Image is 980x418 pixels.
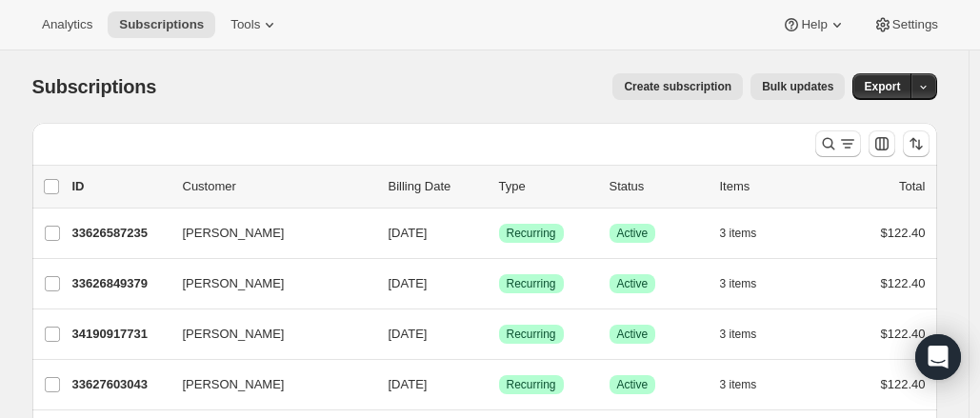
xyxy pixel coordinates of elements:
[72,325,168,344] p: 34190917731
[881,276,926,290] span: $122.40
[499,177,594,196] div: Type
[892,17,938,32] span: Settings
[72,220,926,247] div: 33626587235[PERSON_NAME][DATE]SuccessRecurringSuccessActive3 items$122.40
[864,79,900,94] span: Export
[72,177,168,196] p: ID
[624,79,731,94] span: Create subscription
[30,11,104,38] button: Analytics
[852,73,911,100] button: Export
[770,11,857,38] button: Help
[881,327,926,341] span: $122.40
[183,375,285,394] span: [PERSON_NAME]
[183,325,285,344] span: [PERSON_NAME]
[72,371,926,398] div: 33627603043[PERSON_NAME][DATE]SuccessRecurringSuccessActive3 items$122.40
[119,17,204,32] span: Subscriptions
[171,369,362,400] button: [PERSON_NAME]
[610,177,705,196] p: Status
[72,270,926,297] div: 33626849379[PERSON_NAME][DATE]SuccessRecurringSuccessActive3 items$122.40
[720,276,757,291] span: 3 items
[762,79,833,94] span: Bulk updates
[612,73,743,100] button: Create subscription
[389,377,428,391] span: [DATE]
[72,375,168,394] p: 33627603043
[750,73,845,100] button: Bulk updates
[720,377,757,392] span: 3 items
[869,130,895,157] button: Customize table column order and visibility
[720,177,815,196] div: Items
[720,220,778,247] button: 3 items
[720,371,778,398] button: 3 items
[389,226,428,240] span: [DATE]
[219,11,290,38] button: Tools
[171,218,362,249] button: [PERSON_NAME]
[72,321,926,348] div: 34190917731[PERSON_NAME][DATE]SuccessRecurringSuccessActive3 items$122.40
[389,276,428,290] span: [DATE]
[507,276,556,291] span: Recurring
[507,327,556,342] span: Recurring
[389,327,428,341] span: [DATE]
[801,17,827,32] span: Help
[171,269,362,299] button: [PERSON_NAME]
[183,274,285,293] span: [PERSON_NAME]
[915,334,961,380] div: Open Intercom Messenger
[389,177,484,196] p: Billing Date
[183,224,285,243] span: [PERSON_NAME]
[881,377,926,391] span: $122.40
[617,226,649,241] span: Active
[108,11,215,38] button: Subscriptions
[881,226,926,240] span: $122.40
[903,130,930,157] button: Sort the results
[862,11,950,38] button: Settings
[32,76,157,97] span: Subscriptions
[230,17,260,32] span: Tools
[42,17,92,32] span: Analytics
[72,177,926,196] div: IDCustomerBilling DateTypeStatusItemsTotal
[720,321,778,348] button: 3 items
[72,274,168,293] p: 33626849379
[720,270,778,297] button: 3 items
[617,276,649,291] span: Active
[507,226,556,241] span: Recurring
[720,226,757,241] span: 3 items
[899,177,925,196] p: Total
[815,130,861,157] button: Search and filter results
[617,327,649,342] span: Active
[507,377,556,392] span: Recurring
[72,224,168,243] p: 33626587235
[720,327,757,342] span: 3 items
[617,377,649,392] span: Active
[171,319,362,349] button: [PERSON_NAME]
[183,177,373,196] p: Customer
